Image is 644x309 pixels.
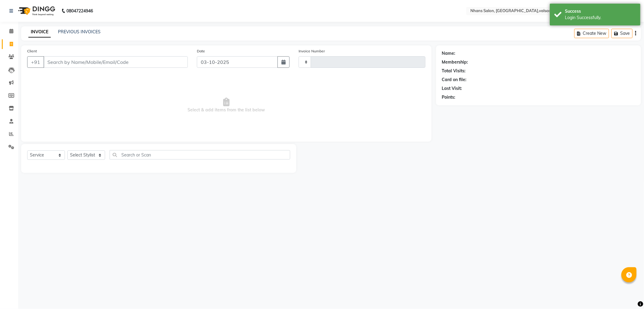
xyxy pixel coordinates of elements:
[27,48,37,54] label: Client
[574,29,609,38] button: Create New
[442,94,456,100] div: Points:
[442,68,466,74] div: Total Visits:
[442,50,456,57] div: Name:
[299,48,325,54] label: Invoice Number
[197,48,205,54] label: Date
[442,77,467,83] div: Card on file:
[442,59,468,65] div: Membership:
[442,85,462,92] div: Last Visit:
[27,56,44,68] button: +91
[565,8,636,15] div: Success
[58,29,101,35] a: PREVIOUS INVOICES
[15,2,57,19] img: logo
[565,15,636,21] div: Login Successfully.
[28,27,51,38] a: INVOICE
[43,56,188,68] input: Search by Name/Mobile/Email/Code
[611,29,633,38] button: Save
[27,75,425,136] span: Select & add items from the list below
[110,150,290,159] input: Search or Scan
[66,2,93,19] b: 08047224946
